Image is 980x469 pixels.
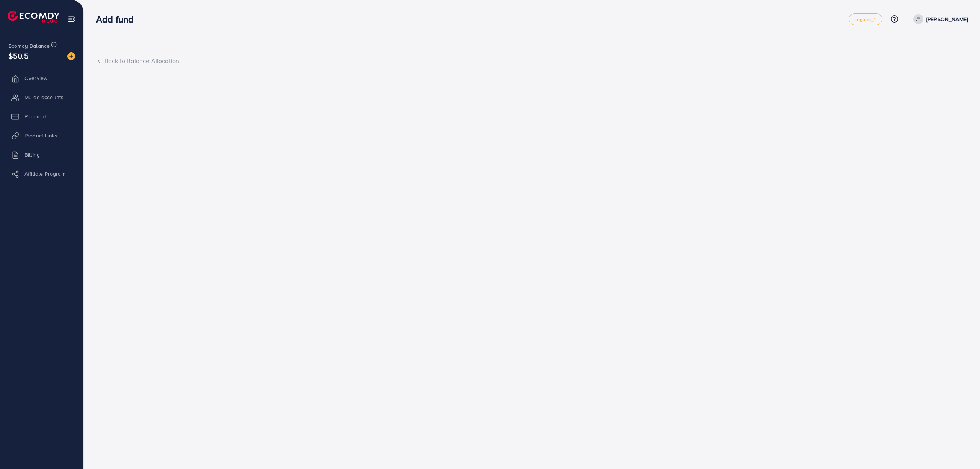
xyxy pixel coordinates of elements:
a: regular_1 [849,13,882,25]
div: Back to Balance Allocation [96,57,968,65]
span: Ecomdy Balance [8,42,50,50]
p: [PERSON_NAME] [926,15,968,24]
img: logo [8,11,59,23]
h3: Add fund [96,14,140,25]
span: $50.5 [8,50,29,61]
a: [PERSON_NAME] [910,14,968,24]
img: menu [67,15,76,23]
img: image [67,52,75,60]
span: regular_1 [855,17,875,22]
